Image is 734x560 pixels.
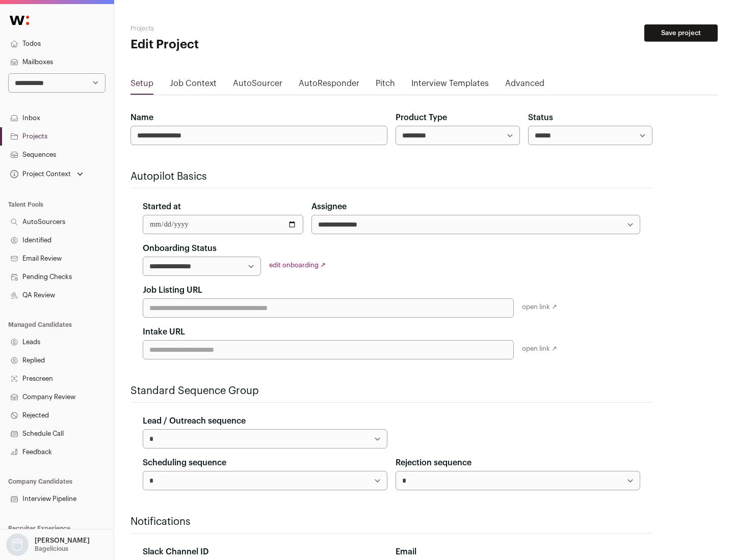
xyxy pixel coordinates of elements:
[6,534,29,556] img: nopic.png
[269,262,326,268] a: edit onboarding ↗
[644,24,718,42] button: Save project
[8,167,85,181] button: Open dropdown
[143,284,202,296] label: Job Listing URL
[376,77,395,94] a: Pitch
[396,546,640,558] div: Email
[143,201,181,213] label: Started at
[130,37,326,53] h1: Edit Project
[4,534,92,556] button: Open dropdown
[143,546,208,558] label: Slack Channel ID
[130,170,652,184] h2: Autopilot Basics
[411,77,489,94] a: Interview Templates
[143,326,185,338] label: Intake URL
[130,384,652,398] h2: Standard Sequence Group
[130,77,153,94] a: Setup
[299,77,359,94] a: AutoResponder
[396,457,471,469] label: Rejection sequence
[130,515,652,529] h2: Notifications
[143,242,217,255] label: Onboarding Status
[143,457,226,469] label: Scheduling sequence
[35,545,68,553] p: Bagelicious
[311,201,347,213] label: Assignee
[143,415,246,427] label: Lead / Outreach sequence
[8,170,71,178] div: Project Context
[4,10,35,31] img: Wellfound
[130,111,153,124] label: Name
[505,77,544,94] a: Advanced
[35,537,90,545] p: [PERSON_NAME]
[528,111,553,124] label: Status
[170,77,217,94] a: Job Context
[233,77,282,94] a: AutoSourcer
[396,111,447,124] label: Product Type
[130,24,326,33] h2: Projects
